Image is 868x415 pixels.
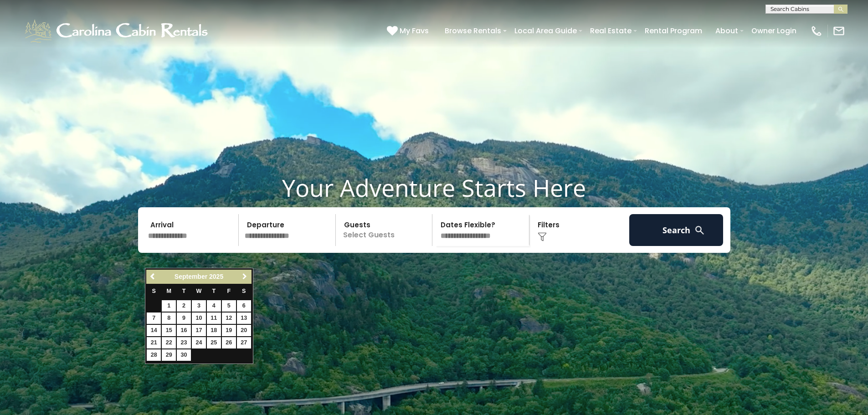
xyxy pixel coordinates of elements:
[162,337,176,348] a: 22
[147,271,159,282] a: Previous
[162,300,176,312] a: 1
[227,288,231,294] span: Friday
[242,288,246,294] span: Saturday
[209,273,223,280] span: 2025
[207,325,221,336] a: 18
[192,300,206,312] a: 3
[162,313,176,324] a: 8
[177,337,191,348] a: 23
[192,325,206,336] a: 17
[629,214,724,246] button: Search
[166,288,171,294] span: Monday
[192,313,206,324] a: 10
[207,313,221,324] a: 11
[241,273,248,280] span: Next
[222,300,236,312] a: 5
[747,23,801,39] a: Owner Login
[237,300,251,312] a: 6
[339,214,432,246] p: Select Guests
[177,349,191,361] a: 30
[810,25,823,37] img: phone-regular-white.png
[207,300,221,312] a: 4
[207,337,221,348] a: 25
[177,325,191,336] a: 16
[23,17,212,45] img: White-1-1-2.png
[400,25,429,36] span: My Favs
[147,313,161,324] a: 7
[387,25,431,37] a: My Favs
[147,325,161,336] a: 14
[222,325,236,336] a: 19
[177,300,191,312] a: 2
[175,273,207,280] span: September
[440,23,506,39] a: Browse Rentals
[222,337,236,348] a: 26
[162,349,176,361] a: 29
[147,337,161,348] a: 21
[182,288,186,294] span: Tuesday
[237,337,251,348] a: 27
[586,23,636,39] a: Real Estate
[7,174,861,202] h1: Your Adventure Starts Here
[237,325,251,336] a: 20
[711,23,743,39] a: About
[149,273,157,280] span: Previous
[239,271,251,282] a: Next
[162,325,176,336] a: 15
[147,349,161,361] a: 28
[196,288,202,294] span: Wednesday
[212,288,216,294] span: Thursday
[152,288,156,294] span: Sunday
[694,225,705,236] img: search-regular-white.png
[510,23,581,39] a: Local Area Guide
[538,232,547,241] img: filter--v1.png
[192,337,206,348] a: 24
[222,313,236,324] a: 12
[640,23,707,39] a: Rental Program
[177,313,191,324] a: 9
[237,313,251,324] a: 13
[832,25,845,37] img: mail-regular-white.png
